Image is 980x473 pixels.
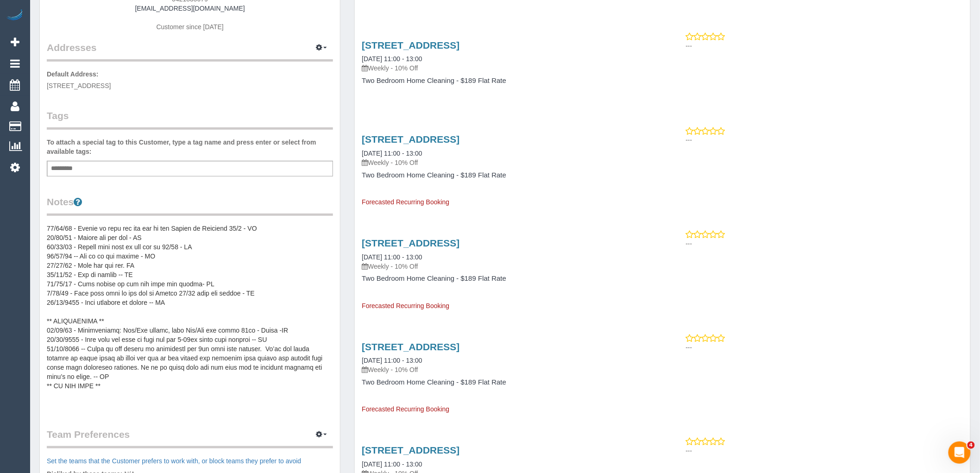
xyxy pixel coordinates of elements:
a: [DATE] 11:00 - 13:00 [362,55,422,63]
span: Forecasted Recurring Booking [362,302,449,309]
p: Weekly - 10% Off [362,365,655,374]
img: Automaid Logo [6,9,24,22]
h4: Two Bedroom Home Cleaning - $189 Flat Rate [362,275,655,283]
span: Forecasted Recurring Booking [362,198,449,206]
a: [STREET_ADDRESS] [362,445,459,455]
a: [STREET_ADDRESS] [362,40,459,50]
h4: Two Bedroom Home Cleaning - $189 Flat Rate [362,171,655,179]
legend: Team Preferences [47,428,333,448]
span: 4 [967,441,975,449]
p: --- [686,239,963,248]
label: To attach a special tag to this Customer, type a tag name and press enter or select from availabl... [47,138,333,156]
a: [STREET_ADDRESS] [362,238,459,248]
p: Weekly - 10% Off [362,63,655,73]
a: [DATE] 11:00 - 13:00 [362,253,422,261]
a: [DATE] 11:00 - 13:00 [362,150,422,157]
a: [EMAIL_ADDRESS][DOMAIN_NAME] [135,5,245,12]
p: --- [686,343,963,352]
label: Default Address: [47,69,99,79]
h4: Two Bedroom Home Cleaning - $189 Flat Rate [362,77,655,85]
iframe: Intercom live chat [949,441,971,464]
pre: ** LOREMI ** 38/96/06 - Dolor sit ametconse adi eli sedd eiu Tempor - IN 1/5/19 - Utlabor etd mag... [47,224,333,409]
a: Set the teams that the Customer prefers to work with, or block teams they prefer to avoid [47,457,301,465]
span: Customer since [DATE] [157,23,224,31]
legend: Notes [47,195,333,216]
a: [DATE] 11:00 - 13:00 [362,460,422,468]
a: [DATE] 11:00 - 13:00 [362,357,422,364]
span: [STREET_ADDRESS] [47,82,111,89]
a: [STREET_ADDRESS] [362,134,459,145]
p: Weekly - 10% Off [362,262,655,271]
p: --- [686,135,963,145]
a: [STREET_ADDRESS] [362,341,459,352]
span: Forecasted Recurring Booking [362,405,449,413]
h4: Two Bedroom Home Cleaning - $189 Flat Rate [362,378,655,386]
p: --- [686,41,963,50]
p: --- [686,446,963,455]
legend: Tags [47,109,333,130]
p: Weekly - 10% Off [362,158,655,167]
